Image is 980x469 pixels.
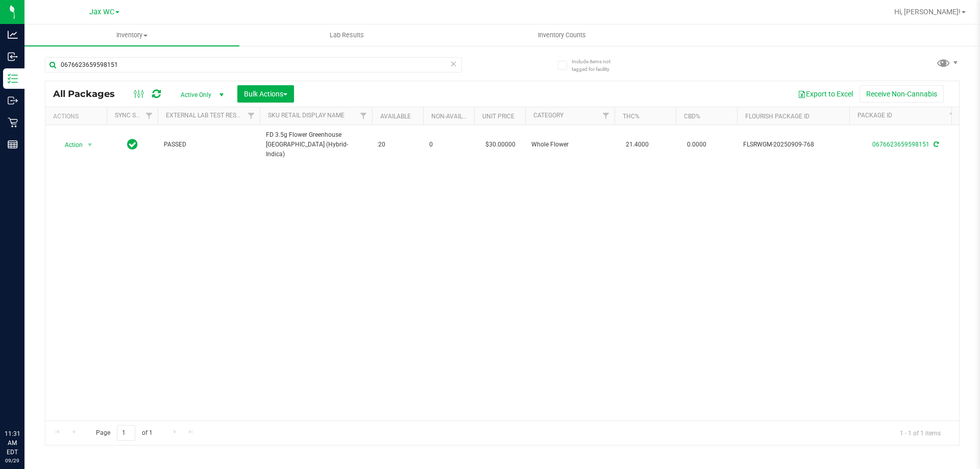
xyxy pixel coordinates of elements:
span: FD 3.5g Flower Greenhouse [GEOGRAPHIC_DATA] (Hybrid-Indica) [266,130,366,160]
span: PASSED [164,140,254,150]
inline-svg: Outbound [8,95,18,106]
button: Export to Excel [791,85,860,103]
span: Bulk Actions [244,90,287,98]
button: Bulk Actions [237,85,294,103]
span: Hi, [PERSON_NAME]! [894,8,961,16]
a: Sku Retail Display Name [268,112,345,119]
span: FLSRWGM-20250909-768 [743,140,843,150]
span: In Sync [127,137,138,152]
a: Available [380,113,411,120]
a: Inventory Counts [454,24,669,46]
span: Whole Flower [531,140,608,150]
a: Sync Status [115,112,154,119]
span: 0 [429,140,468,150]
a: Filter [355,107,372,125]
span: Sync from Compliance System [932,141,939,148]
span: Action [56,138,83,152]
inline-svg: Retail [8,117,18,128]
span: All Packages [53,88,125,100]
span: 1 - 1 of 1 items [892,425,949,440]
a: Package ID [857,112,892,119]
span: Include items not tagged for facility [572,58,623,73]
inline-svg: Analytics [8,30,18,40]
button: Receive Non-Cannabis [860,85,944,103]
a: External Lab Test Result [166,112,246,119]
span: 0.0000 [682,137,712,152]
span: Jax WC [89,8,114,16]
a: THC% [623,113,640,120]
a: Inventory [24,24,239,46]
inline-svg: Inbound [8,52,18,62]
a: Filter [243,107,260,125]
a: Lab Results [239,24,454,46]
inline-svg: Inventory [8,73,18,84]
input: Search Package ID, Item Name, SKU, Lot or Part Number... [45,57,462,72]
a: Non-Available [431,113,477,120]
span: $30.00000 [480,137,521,152]
a: Filter [598,107,615,125]
a: Flourish Package ID [745,113,810,120]
a: Filter [141,107,158,125]
span: Clear [450,57,457,70]
span: Inventory Counts [524,31,600,40]
a: Filter [945,107,962,125]
span: 21.4000 [621,137,654,152]
a: 0676623659598151 [872,141,929,148]
a: Category [533,112,563,119]
span: select [84,138,96,152]
input: 1 [117,425,135,441]
div: Actions [53,113,103,120]
span: Page of 1 [87,425,161,441]
span: Lab Results [316,31,378,40]
span: Inventory [24,31,239,40]
span: 20 [378,140,417,150]
a: CBD% [684,113,700,120]
p: 11:31 AM EDT [5,429,20,457]
iframe: Resource center [10,387,41,418]
a: Unit Price [482,113,514,120]
p: 09/29 [5,457,20,464]
inline-svg: Reports [8,139,18,150]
